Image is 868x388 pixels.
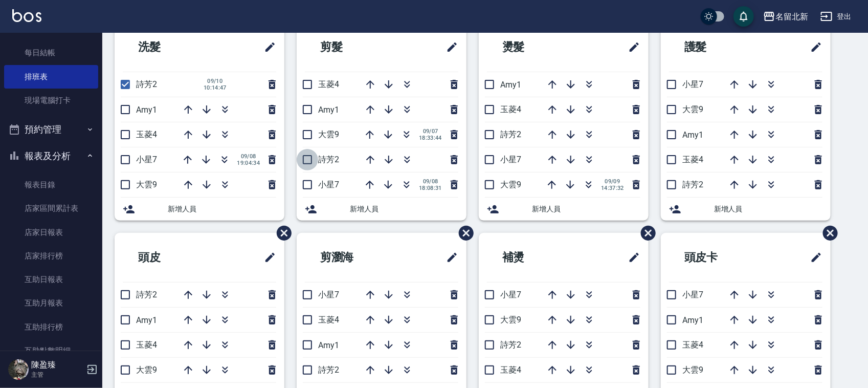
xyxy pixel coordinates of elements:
button: save [733,6,754,27]
span: 新增人員 [168,204,276,214]
div: 新增人員 [661,198,831,221]
span: 詩芳2 [500,340,521,350]
h5: 陳盈臻 [31,360,83,370]
span: 修改班表的標題 [804,245,822,270]
span: 09/08 [419,178,442,185]
span: 18:08:31 [419,185,442,191]
div: 新增人員 [479,198,649,221]
span: 詩芳2 [318,155,339,164]
span: Amy1 [500,80,521,90]
span: 玉菱4 [136,130,157,139]
span: 09/09 [601,178,624,185]
span: 小星7 [500,155,521,164]
a: 互助點數明細 [4,339,98,362]
span: 09/10 [204,78,227,84]
h2: 燙髮 [487,29,581,66]
span: 詩芳2 [318,365,339,375]
span: 小星7 [136,155,157,164]
span: 新增人員 [350,204,458,214]
span: 修改班表的標題 [440,245,458,270]
span: 修改班表的標題 [622,35,640,59]
span: 玉菱4 [682,155,703,164]
a: 排班表 [4,65,98,89]
span: 小星7 [318,180,339,189]
div: 新增人員 [115,198,284,221]
span: 10:14:47 [204,84,227,91]
span: 大雲9 [500,315,521,325]
span: 新增人員 [714,204,822,214]
span: 詩芳2 [682,180,703,189]
button: 報表及分析 [4,143,98,169]
span: 18:33:44 [419,135,442,141]
p: 主管 [31,370,83,379]
span: 玉菱4 [500,365,521,375]
span: 刪除班表 [815,218,839,248]
span: 玉菱4 [318,79,339,89]
img: Person [8,359,29,380]
h2: 頭皮卡 [669,239,769,276]
span: 詩芳2 [136,79,157,89]
h2: 剪瀏海 [305,239,405,276]
span: 小星7 [682,79,703,89]
span: 小星7 [682,290,703,299]
span: 14:37:32 [601,185,624,191]
span: 小星7 [318,290,339,299]
a: 報表目錄 [4,173,98,197]
span: Amy1 [136,105,157,115]
a: 互助排行榜 [4,315,98,339]
h2: 剪髮 [305,29,399,66]
a: 互助月報表 [4,291,98,315]
span: 大雲9 [136,365,157,375]
span: Amy1 [682,130,703,140]
span: 玉菱4 [136,340,157,350]
span: 09/07 [419,128,442,135]
span: 詩芳2 [500,130,521,139]
a: 店家日報表 [4,221,98,244]
span: 刪除班表 [633,218,657,248]
span: 新增人員 [532,204,640,214]
span: 玉菱4 [500,104,521,114]
span: 大雲9 [500,180,521,189]
span: 大雲9 [318,130,339,139]
span: 19:04:34 [237,160,260,166]
button: 登出 [816,7,856,26]
span: 玉菱4 [318,315,339,325]
span: Amy1 [318,105,339,115]
span: 修改班表的標題 [440,35,458,59]
h2: 護髮 [669,29,763,66]
button: 名留北新 [759,6,812,27]
a: 現場電腦打卡 [4,89,98,112]
span: Amy1 [136,315,157,325]
a: 每日結帳 [4,41,98,64]
span: 修改班表的標題 [804,35,822,59]
span: 詩芳2 [136,290,157,299]
h2: 頭皮 [123,239,217,276]
a: 店家區間累計表 [4,197,98,220]
h2: 洗髮 [123,29,217,66]
span: 刪除班表 [269,218,293,248]
span: 修改班表的標題 [622,245,640,270]
img: Logo [12,9,41,22]
span: 玉菱4 [682,340,703,350]
button: 預約管理 [4,116,98,143]
span: 大雲9 [682,365,703,375]
span: 大雲9 [136,180,157,189]
span: 刪除班表 [451,218,475,248]
div: 新增人員 [297,198,466,221]
span: 小星7 [500,290,521,299]
span: Amy1 [682,315,703,325]
a: 店家排行榜 [4,244,98,268]
span: 大雲9 [682,104,703,114]
span: 修改班表的標題 [258,245,276,270]
h2: 補燙 [487,239,581,276]
span: Amy1 [318,340,339,350]
div: 名留北新 [775,10,808,23]
span: 09/08 [237,153,260,160]
a: 互助日報表 [4,268,98,291]
span: 修改班表的標題 [258,35,276,59]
